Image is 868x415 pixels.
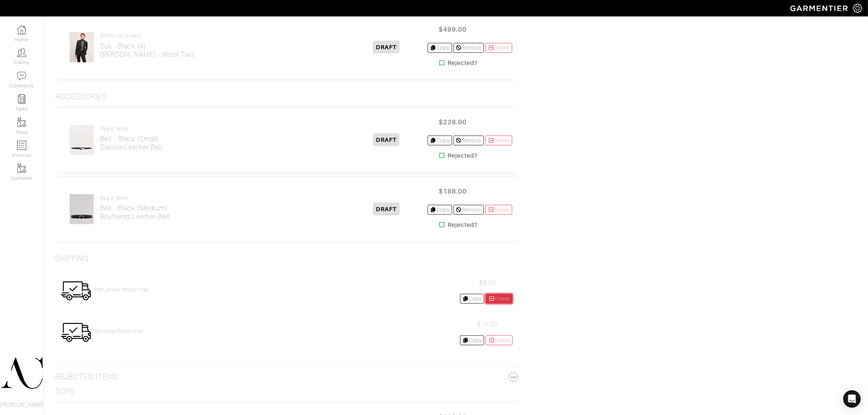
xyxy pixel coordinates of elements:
[100,135,163,151] h2: Belt - Black (Small) Dakota Leather Belt
[17,25,26,34] img: dashboard-icon-dbcd8f5a0b271acd01030246c82b418ddd0df26cd7fceb0bd07c9910d44c42f6.png
[485,43,512,53] a: Delete
[17,164,26,173] img: garments-icon-b7da505a4dc4fd61783c78ac3ca0ef83fa9d6f193b1c9dc38574b1d14d53ca28.png
[454,136,484,146] a: Remove
[373,203,400,216] span: DRAFT
[431,183,474,199] span: $188.00
[485,136,512,146] a: Delete
[69,32,94,63] img: qFrMtv2118DMmYKdArsf9nZa
[100,33,195,59] a: [PERSON_NAME] Suit - Black (4)[PERSON_NAME] - Wool Twill
[94,287,148,293] a: MMLaFleur Return Fee
[428,205,452,215] a: Copy
[787,2,853,15] img: garmentier-logo-header-white-b43fb05a5012e4ada735d5af1a66efaba907eab6374d6393d1fbf88cb4ef424d.png
[448,221,477,229] strong: Rejected?
[55,373,518,382] h3: Rejected Items
[843,390,861,408] div: Open Intercom Messenger
[486,336,513,345] a: Delete
[17,141,26,150] img: orders-icon-0abe47150d42831381b5fb84f609e132dff9fe21cb692f30cb5eec754e2cba89.png
[69,125,94,155] img: UF1tZhQhKK5fvLDp9SNCKjpF
[100,126,163,132] h4: Rag & Bone
[100,195,170,221] a: Rag & Bone Belt - Black (Medium)Boyfriend Leather Belt
[100,195,170,201] h4: Rag & Bone
[61,317,91,348] img: Womens_Shipping-0f0746b93696673c4592444dca31ff67b5a305f4a045d2d6c16441254fff223c.png
[100,33,195,39] h4: [PERSON_NAME]
[448,151,477,160] strong: Rejected?
[486,294,513,304] a: Delete
[55,388,75,397] h3: Tops
[17,94,26,104] img: reminder-icon-8004d30b9f0a5d33ae49ab947aed9ed385cf756f9e5892f1edd6e32f2345188e.png
[454,205,484,215] a: Remove
[477,321,498,328] span: $15.00
[373,133,400,146] span: DRAFT
[460,294,484,304] a: Copy
[17,118,26,127] img: garments-icon-b7da505a4dc4fd61783c78ac3ca0ef83fa9d6f193b1c9dc38574b1d14d53ca28.png
[448,59,477,67] strong: Rejected?
[17,71,26,81] img: comment-icon-a0a6a9ef722e966f86d9cbdc48e553b5cf19dbc54f86b18d962a5391bc8f6eb6.png
[94,328,143,334] a: Retrofete Return Fee
[69,194,94,225] img: Vsrrmxdy53Tb9yAiUerJ66Ko
[61,276,91,306] img: Womens_Shipping-0f0746b93696673c4592444dca31ff67b5a305f4a045d2d6c16441254fff223c.png
[100,42,195,59] h2: Suit - Black (4) [PERSON_NAME] - Wool Twill
[479,279,497,287] span: $8.95
[431,114,474,130] span: $228.00
[55,92,107,101] h3: Accessories
[485,205,512,215] a: Delete
[431,22,474,37] span: $499.00
[428,43,452,53] a: Copy
[853,4,862,13] img: gear-icon-white-bd11855cb880d31180b6d7d6211b90ccbf57a29d726f0c71d8c61bd08dd39cc2.png
[428,136,452,146] a: Copy
[454,43,484,53] a: Remove
[17,48,26,57] img: clients-icon-6bae9207a08558b7cb47a8932f037763ab4055f8c8b6bfacd5dc20c3e0201464.png
[373,41,400,54] span: DRAFT
[100,204,170,221] h2: Belt - Black (Medium) Boyfriend Leather Belt
[100,126,163,152] a: Rag & Bone Belt - Black (Small)Dakota Leather Belt
[55,254,89,263] h3: Shipping
[460,336,484,345] a: Copy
